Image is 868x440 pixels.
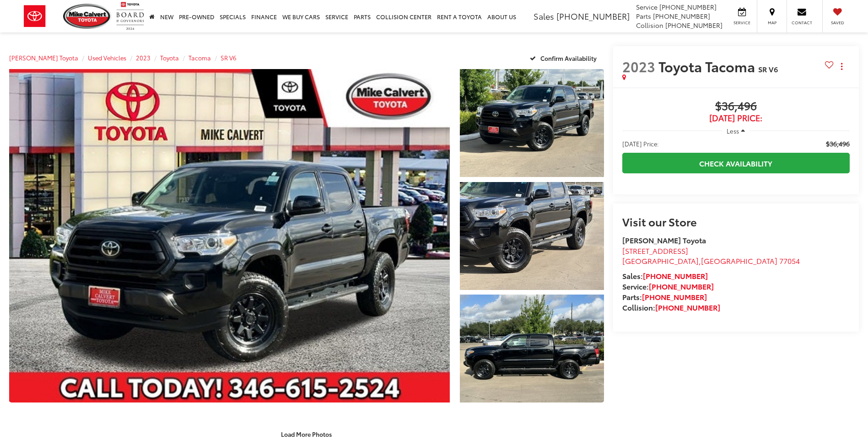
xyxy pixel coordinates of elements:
span: Confirm Availability [540,54,597,62]
span: [DATE] Price: [622,113,850,123]
a: Used Vehicles [88,54,126,62]
span: , [622,255,800,266]
span: Contact [792,20,812,26]
a: [PHONE_NUMBER] [655,302,720,312]
a: Expand Photo 0 [9,69,450,402]
button: Confirm Availability [525,50,604,66]
a: Check Availability [622,153,850,173]
img: 2023 Toyota Tacoma SR V6 [458,294,605,404]
a: Toyota [160,54,179,62]
strong: Service: [622,281,714,291]
span: [GEOGRAPHIC_DATA] [701,255,777,266]
strong: Collision: [622,302,720,312]
a: Expand Photo 3 [460,295,604,402]
span: [PHONE_NUMBER] [556,10,630,22]
img: Mike Calvert Toyota [63,4,112,29]
a: Expand Photo 2 [460,182,604,290]
strong: Sales: [622,270,708,281]
img: 2023 Toyota Tacoma SR V6 [5,67,454,404]
span: [DATE] Price: [622,139,659,148]
a: [PHONE_NUMBER] [649,281,714,291]
button: Less [722,123,750,139]
span: Service [636,2,658,11]
a: Tacoma [189,54,211,62]
span: $36,496 [826,139,850,148]
a: [PERSON_NAME] Toyota [9,54,78,62]
strong: Parts: [622,291,707,302]
span: Sales [534,10,554,22]
span: Service [732,20,752,26]
span: [PHONE_NUMBER] [665,21,722,30]
span: Toyota Tacoma [658,56,758,76]
img: 2023 Toyota Tacoma SR V6 [458,68,605,178]
span: [PHONE_NUMBER] [659,2,717,11]
img: 2023 Toyota Tacoma SR V6 [458,181,605,291]
a: Expand Photo 1 [460,69,604,177]
span: $36,496 [622,100,850,113]
span: [STREET_ADDRESS] [622,245,688,256]
span: [PHONE_NUMBER] [653,11,710,21]
span: 77054 [779,255,800,266]
span: Parts [636,11,651,21]
span: Less [727,127,739,135]
span: Collision [636,21,663,30]
span: Saved [827,20,847,26]
span: SR V6 [758,64,778,74]
span: dropdown dots [841,63,842,70]
span: [GEOGRAPHIC_DATA] [622,255,699,266]
a: [PHONE_NUMBER] [642,291,707,302]
a: [STREET_ADDRESS] [GEOGRAPHIC_DATA],[GEOGRAPHIC_DATA] 77054 [622,245,800,266]
a: [PHONE_NUMBER] [643,270,708,281]
h2: Visit our Store [622,215,850,227]
strong: [PERSON_NAME] Toyota [622,235,706,245]
button: Actions [834,58,850,74]
span: 2023 [622,56,655,76]
a: 2023 [136,54,151,62]
span: Map [762,20,782,26]
a: SR V6 [221,54,237,62]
